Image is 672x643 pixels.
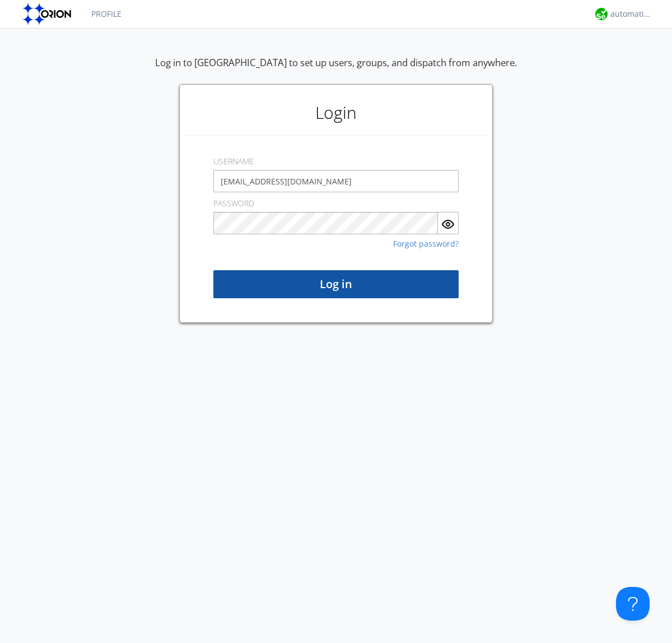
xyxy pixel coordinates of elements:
button: Show Password [438,212,459,234]
div: Log in to [GEOGRAPHIC_DATA] to set up users, groups, and dispatch from anywhere. [155,56,517,84]
img: orion-labs-logo.svg [22,3,74,25]
label: USERNAME [213,156,254,167]
button: Log in [213,270,459,298]
img: d2d01cd9b4174d08988066c6d424eccd [595,8,608,20]
a: Forgot password? [393,240,459,248]
input: Password [213,212,438,234]
img: eye.svg [441,218,455,231]
h1: Login [185,90,487,135]
label: PASSWORD [213,198,254,209]
div: automation+atlas [610,8,652,20]
iframe: Toggle Customer Support [616,587,650,621]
